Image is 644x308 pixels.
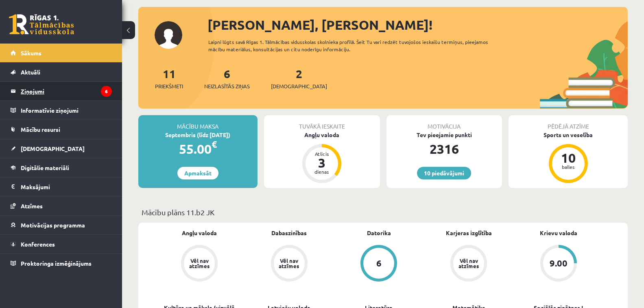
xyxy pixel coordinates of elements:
[21,82,112,100] legend: Ziņojumi
[513,245,603,283] a: 9.00
[204,66,250,90] a: 6Neizlasītās ziņas
[446,229,492,237] a: Karjeras izglītība
[271,82,327,90] span: [DEMOGRAPHIC_DATA]
[457,258,480,269] div: Vēl nav atzīmes
[11,158,112,177] a: Digitālie materiāli
[208,38,502,53] div: Laipni lūgts savā Rīgas 1. Tālmācības vidusskolas skolnieka profilā. Šeit Tu vari redzēt tuvojošo...
[278,258,301,269] div: Vēl nav atzīmes
[21,145,85,152] span: [DEMOGRAPHIC_DATA]
[9,14,74,35] a: Rīgas 1. Tālmācības vidusskola
[21,221,85,229] span: Motivācijas programma
[264,131,380,139] div: Angļu valoda
[21,260,92,267] span: Proktoringa izmēģinājums
[310,156,334,169] div: 3
[11,120,112,139] a: Mācību resursi
[310,151,334,156] div: Atlicis
[11,235,112,253] a: Konferences
[540,229,577,237] a: Krievu valoda
[21,164,69,171] span: Digitālie materiāli
[182,229,217,237] a: Angļu valoda
[155,245,245,283] a: Vēl nav atzīmes
[138,139,258,159] div: 55.00
[11,101,112,120] a: Informatīvie ziņojumi
[245,245,334,283] a: Vēl nav atzīmes
[142,207,624,218] p: Mācību plāns 11.b2 JK
[21,126,60,133] span: Mācību resursi
[207,15,628,35] div: [PERSON_NAME], [PERSON_NAME]!
[155,66,183,90] a: 11Priekšmeti
[509,131,628,184] a: Sports un veselība 10 balles
[21,202,43,210] span: Atzīmes
[271,229,307,237] a: Dabaszinības
[21,49,41,57] span: Sākums
[264,131,380,184] a: Angļu valoda Atlicis 3 dienas
[11,177,112,196] a: Maksājumi
[386,115,502,131] div: Motivācija
[188,258,211,269] div: Vēl nav atzīmes
[271,66,327,90] a: 2[DEMOGRAPHIC_DATA]
[212,138,217,150] span: €
[155,82,183,90] span: Priekšmeti
[417,167,471,179] a: 10 piedāvājumi
[334,245,424,283] a: 6
[386,139,502,159] div: 2316
[11,139,112,158] a: [DEMOGRAPHIC_DATA]
[424,245,514,283] a: Vēl nav atzīmes
[367,229,391,237] a: Datorika
[138,131,258,139] div: Septembris (līdz [DATE])
[21,240,55,248] span: Konferences
[21,101,112,120] legend: Informatīvie ziņojumi
[11,44,112,62] a: Sākums
[310,169,334,174] div: dienas
[376,259,382,268] div: 6
[101,86,112,97] i: 6
[204,82,250,90] span: Neizlasītās ziņas
[21,68,40,76] span: Aktuāli
[177,167,218,179] a: Apmaksāt
[11,216,112,234] a: Motivācijas programma
[386,131,502,139] div: Tev pieejamie punkti
[509,115,628,131] div: Pēdējā atzīme
[11,254,112,273] a: Proktoringa izmēģinājums
[11,63,112,81] a: Aktuāli
[556,151,581,164] div: 10
[11,82,112,100] a: Ziņojumi6
[264,115,380,131] div: Tuvākā ieskaite
[11,197,112,215] a: Atzīmes
[138,115,258,131] div: Mācību maksa
[556,164,581,169] div: balles
[21,177,112,196] legend: Maksājumi
[509,131,628,139] div: Sports un veselība
[550,259,568,268] div: 9.00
